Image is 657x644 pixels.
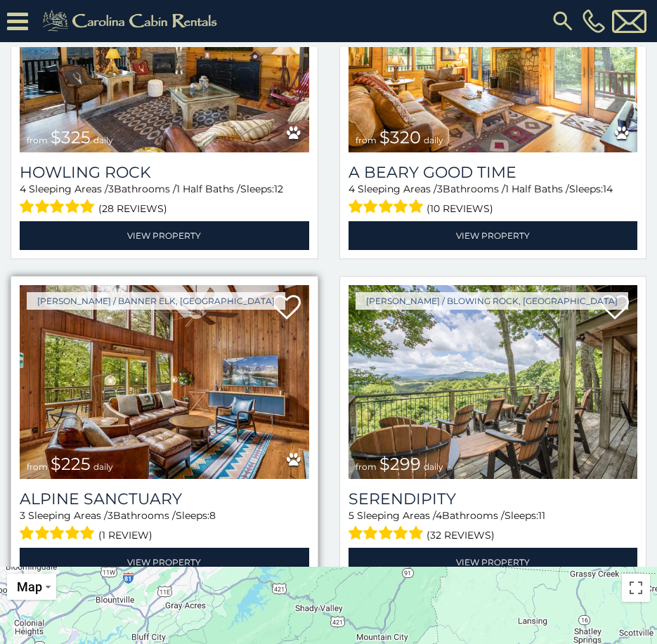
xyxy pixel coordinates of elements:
span: 3 [20,509,25,522]
a: Add to favorites [273,294,301,323]
a: View Property [349,548,638,577]
span: $325 [51,127,91,147]
span: 4 [349,183,355,195]
span: from [356,135,377,145]
a: Alpine Sanctuary [20,489,309,508]
a: A Beary Good Time [349,163,638,182]
span: daily [424,461,443,472]
span: daily [93,461,113,472]
span: 4 [20,183,26,195]
div: Sleeping Areas / Bathrooms / Sleeps: [349,508,638,544]
span: Map [17,579,42,594]
div: Sleeping Areas / Bathrooms / Sleeps: [20,508,309,544]
span: (28 reviews) [98,199,167,218]
span: 3 [437,183,443,195]
span: $225 [51,454,91,474]
span: $320 [379,127,421,147]
span: 11 [538,509,545,522]
img: Khaki-logo.png [35,7,229,35]
a: View Property [349,221,638,250]
a: [PHONE_NUMBER] [579,9,609,33]
span: 3 [108,183,114,195]
span: 1 Half Baths / [505,183,569,195]
span: $299 [379,454,421,474]
img: search-regular.svg [550,8,575,34]
a: Serendipity from $299 daily [349,285,638,479]
span: from [27,461,48,472]
span: 14 [603,183,613,195]
button: Change map style [7,574,56,600]
span: from [356,461,377,472]
a: Alpine Sanctuary from $225 daily [20,285,309,479]
span: 5 [349,509,354,522]
span: 4 [436,509,442,522]
img: Serendipity [349,285,638,479]
div: Sleeping Areas / Bathrooms / Sleeps: [20,182,309,218]
button: Toggle fullscreen view [622,574,650,602]
a: View Property [20,221,309,250]
img: Alpine Sanctuary [20,285,309,479]
span: (1 review) [98,526,152,544]
a: View Property [20,548,309,577]
span: 12 [274,183,283,195]
span: 1 Half Baths / [176,183,240,195]
span: daily [93,135,113,145]
a: [PERSON_NAME] / Blowing Rock, [GEOGRAPHIC_DATA] [356,292,628,310]
div: Sleeping Areas / Bathrooms / Sleeps: [349,182,638,218]
span: 8 [209,509,216,522]
span: 3 [108,509,113,522]
span: daily [424,135,443,145]
span: from [27,135,48,145]
span: (10 reviews) [427,199,493,218]
a: Serendipity [349,489,638,508]
a: [PERSON_NAME] / Banner Elk, [GEOGRAPHIC_DATA] [27,292,285,310]
a: Howling Rock [20,163,309,182]
span: (32 reviews) [427,526,495,544]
